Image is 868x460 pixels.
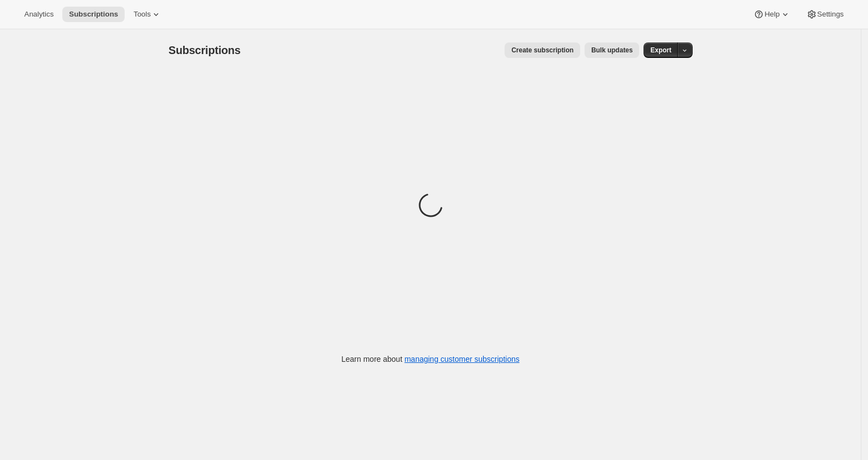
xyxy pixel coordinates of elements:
button: Analytics [18,7,60,22]
span: Bulk updates [591,46,633,55]
span: Subscriptions [169,44,241,56]
p: Learn more about [341,354,519,365]
button: Export [644,42,678,58]
span: Export [650,46,671,55]
button: Tools [127,7,168,22]
button: Subscriptions [62,7,125,22]
button: Bulk updates [585,42,639,58]
a: managing customer subscriptions [404,355,519,363]
span: Help [764,10,779,19]
button: Help [747,7,797,22]
span: Tools [133,10,151,19]
span: Analytics [24,10,53,19]
button: Create subscription [505,42,580,58]
button: Settings [800,7,850,22]
span: Settings [817,10,844,19]
span: Create subscription [511,46,574,55]
span: Subscriptions [69,10,118,19]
